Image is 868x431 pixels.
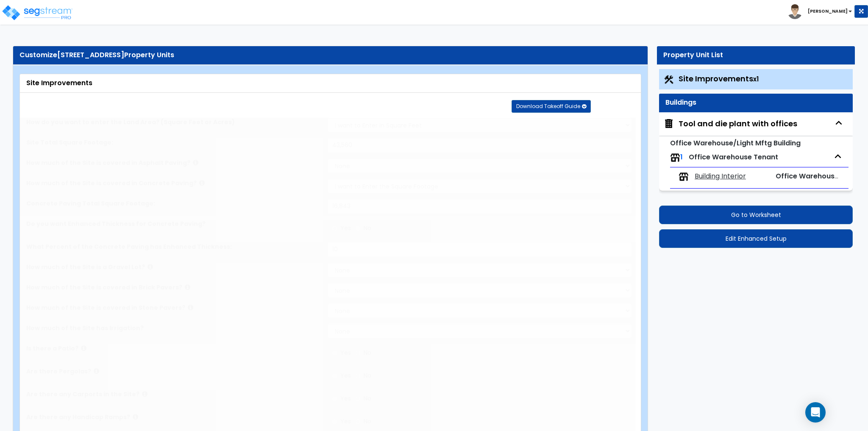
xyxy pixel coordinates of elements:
[689,152,778,162] span: Office Warehouse Tenant
[26,199,321,208] label: Concrete Paving Total Square Footage:
[355,348,361,358] input: No
[663,74,674,85] img: Construction.png
[679,118,797,129] div: Tool and die plant with offices
[26,303,321,312] label: How much of the Site is covered in Stone Pavers?
[26,138,321,147] label: Site Total Square Footage:
[26,367,321,375] label: Are there Pergolas?
[355,417,361,426] input: No
[332,371,337,381] input: Yes
[753,75,759,83] small: x1
[355,224,361,233] input: No
[340,417,351,425] span: Yes
[355,371,361,381] input: No
[340,348,351,357] span: Yes
[355,394,361,403] input: No
[332,394,337,403] input: Yes
[659,229,853,248] button: Edit Enhanced Setup
[695,172,746,181] span: Building Interior
[364,371,371,380] span: No
[26,118,321,126] label: How do you want to enter the Land Area? (Square Feet or Acres)
[340,224,351,232] span: Yes
[19,50,641,60] div: Customize Property Units
[332,224,337,233] input: Yes
[364,394,371,403] span: No
[26,78,634,88] div: Site Improvements
[142,391,147,397] i: click for more info!
[26,179,321,187] label: How much of the Site is covered in Concrete Paving?
[670,153,680,163] img: tenants.png
[680,152,683,162] span: 1
[57,50,124,60] span: [STREET_ADDRESS]
[26,344,321,353] label: Is there a Patio?
[340,394,351,403] span: Yes
[679,172,689,182] img: tenants.png
[147,264,153,270] i: click for more info!
[665,98,846,108] div: Buildings
[332,348,337,358] input: Yes
[364,224,371,232] span: No
[199,180,205,186] i: click for more info!
[787,4,802,19] img: avatar.png
[340,371,351,380] span: Yes
[805,402,826,423] div: Open Intercom Messenger
[364,417,371,425] span: No
[364,348,371,357] span: No
[332,417,337,426] input: Yes
[193,159,198,166] i: click for more info!
[81,345,86,351] i: click for more info!
[1,4,73,21] img: logo_pro_r.png
[26,242,321,251] label: What Percent of the Concrete Paving has Enhanced Thickness:
[133,414,138,420] i: click for more info!
[185,284,190,290] i: click for more info!
[663,118,674,129] img: building.svg
[516,103,580,110] span: Download Takeoff Guide
[808,8,848,14] b: [PERSON_NAME]
[663,118,797,129] span: Tool and die plant with offices
[776,171,865,181] span: Office Warehouse Tenant
[659,206,853,224] button: Go to Worksheet
[679,73,759,84] span: Site Improvements
[663,50,849,60] div: Property Unit List
[670,138,801,148] small: Office Warehouse/Light Mftg Building
[26,390,321,398] label: Are there any Carports in the Site?
[26,263,321,271] label: How much of the Site is a Gravel Lot?
[26,158,321,167] label: How much of the Site is covered in Asphalt Paving?
[26,413,321,421] label: Are there any Handicap Ramps?
[188,304,193,311] i: click for more info!
[94,368,99,374] i: click for more info!
[512,100,591,113] button: Download Takeoff Guide
[26,283,321,292] label: How much of the Site is covered in Brick Pavers?
[26,220,321,228] label: Do you want Enhanced Thickness for Concrete Paving?
[26,324,321,332] label: How much of the Site has Irrigation?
